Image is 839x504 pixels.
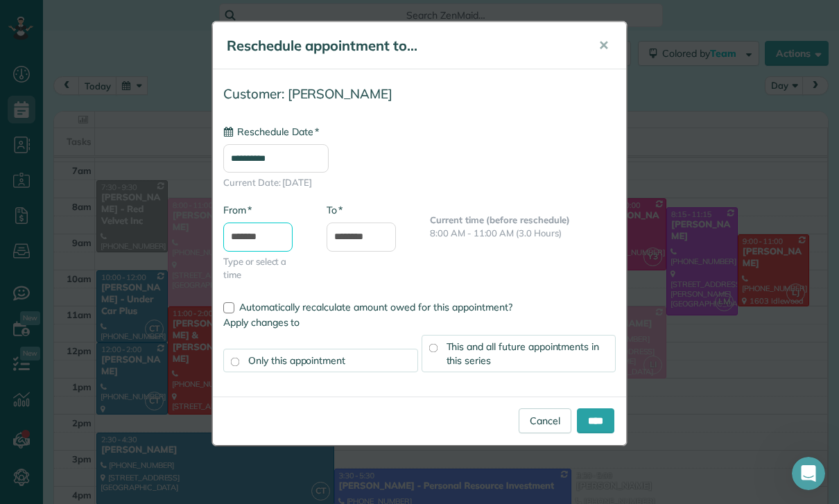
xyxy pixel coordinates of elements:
[239,301,512,313] span: Automatically recalculate amount owed for this appointment?
[223,203,252,217] label: From
[430,214,570,225] b: Current time (before reschedule)
[598,37,609,53] span: ✕
[223,176,616,189] span: Current Date: [DATE]
[327,203,343,217] label: To
[223,315,616,329] label: Apply changes to
[430,227,616,240] p: 8:00 AM - 11:00 AM (3.0 Hours)
[231,357,240,366] input: Only this appointment
[519,408,571,433] a: Cancel
[447,340,600,367] span: This and all future appointments in this series
[223,255,306,281] span: Type or select a time
[792,457,825,490] iframe: Intercom live chat
[223,125,319,139] label: Reschedule Date
[248,354,345,367] span: Only this appointment
[227,36,579,55] h5: Reschedule appointment to...
[429,343,438,352] input: This and all future appointments in this series
[223,87,616,101] h4: Customer: [PERSON_NAME]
